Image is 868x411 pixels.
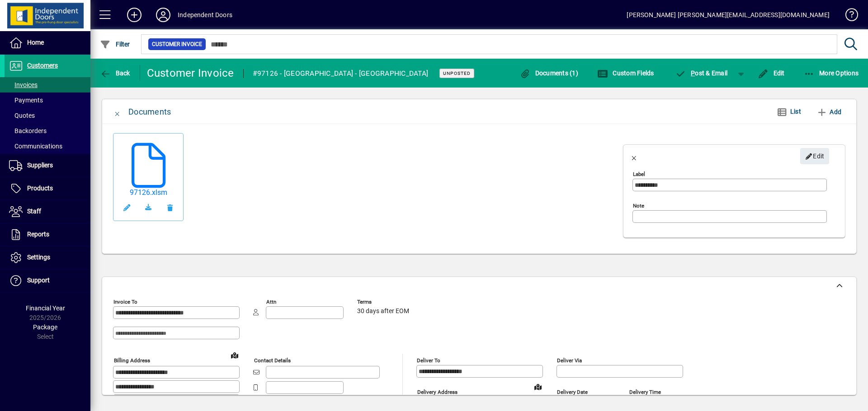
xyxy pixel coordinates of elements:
[137,197,159,218] a: Download
[629,389,661,395] mat-label: Delivery time
[595,65,656,81] button: Custom Fields
[9,97,43,104] span: Payments
[9,112,35,119] span: Quotes
[758,69,785,77] span: Edit
[557,357,582,364] mat-label: Deliver via
[675,69,728,77] span: ost & Email
[623,145,645,167] button: Close
[443,70,471,76] span: Unposted
[804,69,859,77] span: More Options
[5,154,90,177] a: Suppliers
[5,108,90,123] a: Quotes
[227,348,242,362] a: View on map
[671,65,732,81] button: Post & Email
[27,254,50,261] span: Settings
[5,77,90,92] a: Invoices
[113,299,137,305] mat-label: Invoice To
[790,108,801,115] span: List
[27,277,50,284] span: Support
[417,357,440,364] mat-label: Deliver To
[633,171,645,177] mat-label: Label
[253,66,429,81] div: #97126 - [GEOGRAPHIC_DATA] - [GEOGRAPHIC_DATA]
[357,299,411,305] span: Terms
[519,69,578,77] span: Documents (1)
[178,8,232,22] div: Independent Doors
[266,299,276,305] mat-label: Attn
[597,69,654,77] span: Custom Fields
[116,197,137,218] button: Edit
[26,305,65,312] span: Financial Year
[5,246,90,269] a: Settings
[357,308,409,315] span: 30 days after EOM
[9,127,47,134] span: Backorders
[128,105,171,119] div: Documents
[691,69,695,77] span: P
[557,389,588,395] mat-label: Delivery date
[5,92,90,108] a: Payments
[769,104,808,120] button: List
[5,32,90,54] a: Home
[27,231,49,238] span: Reports
[5,139,90,154] a: Communications
[5,123,90,139] a: Backorders
[107,101,128,123] button: Close
[159,197,181,218] button: Remove
[531,379,545,394] a: View on map
[805,149,825,164] span: Edit
[27,185,53,192] span: Products
[98,65,132,81] button: Back
[100,69,130,77] span: Back
[149,7,178,23] button: Profile
[633,203,644,209] mat-label: Note
[33,323,57,331] span: Package
[627,8,830,22] div: [PERSON_NAME] [PERSON_NAME][EMAIL_ADDRESS][DOMAIN_NAME]
[816,105,841,119] span: Add
[800,148,829,164] button: Edit
[27,162,53,169] span: Suppliers
[839,2,857,31] a: Knowledge Base
[5,200,90,223] a: Staff
[120,7,149,23] button: Add
[5,269,90,292] a: Support
[5,223,90,246] a: Reports
[813,104,845,120] button: Add
[755,65,787,81] button: Edit
[152,40,202,49] span: Customer Invoice
[9,81,38,88] span: Invoices
[90,65,140,81] app-page-header-button: Back
[802,65,861,81] button: More Options
[116,188,181,197] a: 97126.xlsm
[5,177,90,200] a: Products
[98,36,132,52] button: Filter
[27,62,58,69] span: Customers
[147,66,234,80] div: Customer Invoice
[100,41,130,48] span: Filter
[9,143,62,150] span: Communications
[517,65,580,81] button: Documents (1)
[27,208,41,215] span: Staff
[27,39,44,46] span: Home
